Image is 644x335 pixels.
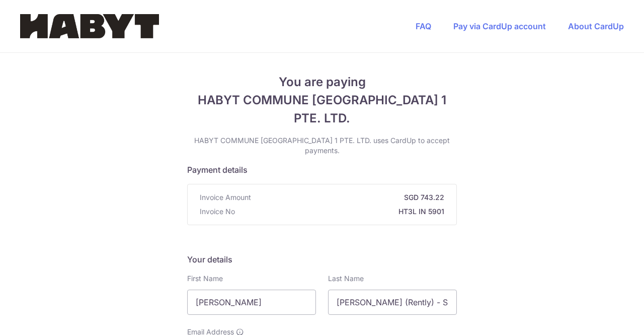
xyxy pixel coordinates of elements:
[187,164,457,176] h5: Payment details
[255,192,444,203] strong: SGD 743.22
[239,207,444,217] strong: HT3L IN 5901
[187,136,457,156] p: HABYT COMMUNE [GEOGRAPHIC_DATA] 1 PTE. LTD. uses CardUp to accept payments.
[187,91,457,127] span: HABYT COMMUNE [GEOGRAPHIC_DATA] 1 PTE. LTD.
[200,192,251,203] span: Invoice Amount
[187,274,223,284] label: First Name
[416,21,431,31] a: FAQ
[453,21,546,31] a: Pay via CardUp account
[328,290,457,315] input: Last name
[187,290,316,315] input: First name
[200,207,235,217] span: Invoice No
[328,274,364,284] label: Last Name
[187,73,457,91] span: You are paying
[568,21,624,31] a: About CardUp
[187,253,457,265] h5: Your details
